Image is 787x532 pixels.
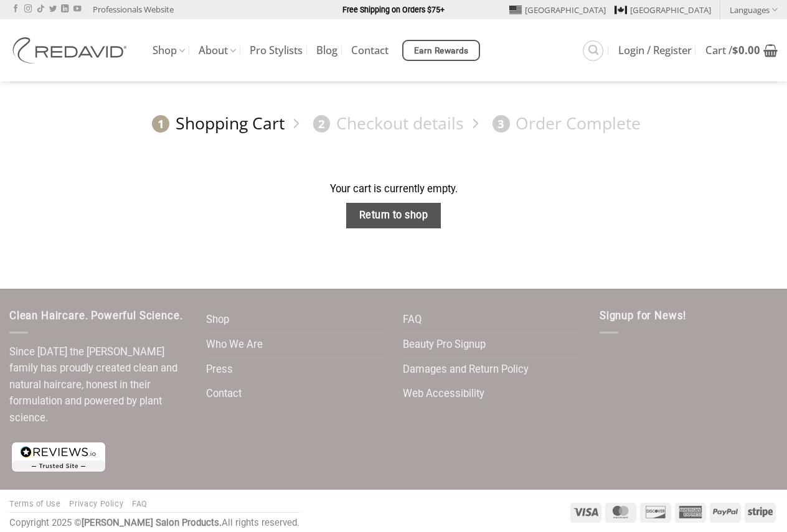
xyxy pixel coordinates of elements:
[615,1,711,19] a: [GEOGRAPHIC_DATA]
[403,358,529,382] a: Damages and Return Policy
[618,39,692,62] a: Login / Register
[206,358,233,382] a: Press
[9,310,182,322] span: Clean Haircare. Powerful Science.
[199,39,236,63] a: About
[313,115,331,133] span: 2
[414,44,469,58] span: Earn Rewards
[69,499,123,508] a: Privacy Policy
[583,40,603,61] a: Search
[403,382,484,406] a: Web Accessibility
[153,39,185,63] a: Shop
[307,113,464,134] a: 2Checkout details
[206,382,242,406] a: Contact
[9,499,61,508] a: Terms of Use
[24,5,32,14] a: Follow on Instagram
[206,333,263,357] a: Who We Are
[9,103,778,144] nav: Checkout steps
[37,5,44,14] a: Follow on TikTok
[351,39,389,62] a: Contact
[132,499,148,508] a: FAQ
[152,115,169,133] span: 1
[73,5,81,14] a: Follow on YouTube
[9,344,187,427] p: Since [DATE] the [PERSON_NAME] family has proudly created clean and natural haircare, honest in t...
[402,40,480,61] a: Earn Rewards
[600,310,686,322] span: Signup for News!
[12,5,19,14] a: Follow on Facebook
[250,39,303,62] a: Pro Stylists
[146,113,285,134] a: 1Shopping Cart
[568,501,778,523] div: Payment icons
[403,308,422,332] a: FAQ
[206,308,229,332] a: Shop
[9,37,134,63] img: REDAVID Salon Products | United States
[9,516,299,531] div: Copyright 2025 © All rights reserved.
[730,1,778,19] a: Languages
[732,43,738,57] span: $
[342,5,445,14] strong: Free Shipping on Orders $75+
[346,203,441,228] a: Return to shop
[705,37,778,64] a: View cart
[732,43,760,57] bdi: 0.00
[403,333,486,357] a: Beauty Pro Signup
[49,5,57,14] a: Follow on Twitter
[61,5,68,14] a: Follow on LinkedIn
[705,45,760,55] span: Cart /
[509,1,606,19] a: [GEOGRAPHIC_DATA]
[82,517,222,528] strong: [PERSON_NAME] Salon Products.
[316,39,337,62] a: Blog
[9,440,108,474] img: reviews-trust-logo-1.png
[9,181,778,198] div: Your cart is currently empty.
[618,45,692,55] span: Login / Register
